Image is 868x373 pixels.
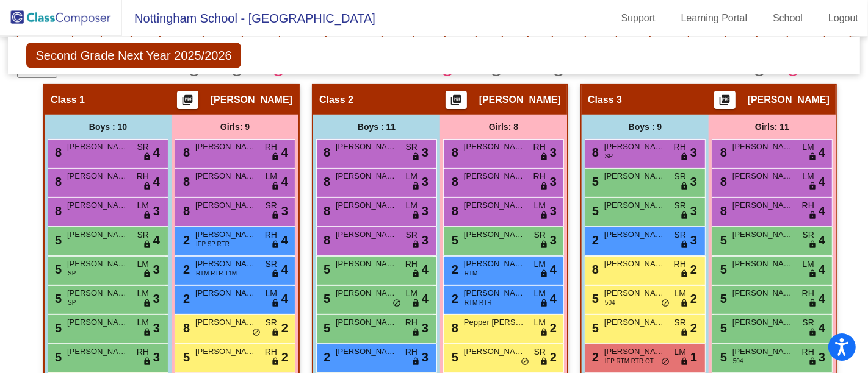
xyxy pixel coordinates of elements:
span: 8 [180,204,190,218]
span: LM [406,170,418,183]
span: 5 [717,233,727,247]
span: lock [808,328,817,338]
span: 5 [52,350,62,364]
span: 2 [449,263,458,276]
span: lock [540,240,548,250]
span: 3 [422,348,429,366]
span: 5 [717,350,727,364]
span: LM [803,170,814,183]
span: 5 [449,350,458,364]
span: [PERSON_NAME] [195,287,256,299]
span: [PERSON_NAME] [732,141,794,153]
span: 2 [690,290,697,308]
span: 2 [180,233,190,247]
span: 3 [422,231,429,249]
span: SP [605,152,613,161]
span: lock [680,269,689,279]
span: lock [808,240,817,250]
a: School [763,9,812,28]
span: 4 [819,319,825,337]
span: lock [271,211,280,221]
span: 3 [153,290,160,308]
span: 2 [281,348,288,366]
span: LM [675,287,686,300]
span: RTM RTR [465,298,492,307]
span: [PERSON_NAME] [211,94,292,106]
span: RH [405,346,418,358]
span: LM [266,170,277,183]
span: RH [802,346,814,358]
span: 3 [550,172,557,191]
span: lock [808,299,817,308]
span: 8 [449,321,458,335]
span: LM [266,287,277,300]
span: 5 [320,292,330,305]
span: [PERSON_NAME] [604,229,665,241]
span: lock [411,328,420,338]
span: lock [680,357,689,367]
span: 4 [819,172,825,191]
span: RTM [465,269,477,278]
span: [PERSON_NAME] [732,346,794,358]
span: 8 [449,204,458,218]
span: 2 [690,260,697,279]
span: IEP RTM RTR OT [605,357,654,366]
span: IEP SP RTR [196,240,230,249]
span: 3 [550,231,557,249]
span: lock [271,299,280,308]
span: 5 [52,321,62,335]
span: 5 [589,292,599,305]
span: lock [540,269,548,279]
span: 8 [52,146,62,159]
span: [PERSON_NAME] [195,199,256,211]
span: 5 [449,233,458,247]
span: 1 [690,348,697,366]
span: 5 [589,175,599,188]
span: [PERSON_NAME] [748,94,830,106]
span: [PERSON_NAME] [336,170,397,182]
span: [PERSON_NAME] [604,141,665,153]
span: lock [540,182,548,191]
span: lock [680,182,689,191]
span: Class 3 [588,94,622,106]
button: Print Students Details [177,91,198,109]
span: LM [406,199,418,212]
span: SR [137,229,149,241]
span: RH [265,229,277,241]
span: 3 [422,319,429,337]
span: 8 [180,175,190,188]
span: [PERSON_NAME] [464,199,525,211]
span: lock [808,269,817,279]
span: lock [143,269,151,279]
span: 2 [550,348,557,366]
span: 3 [422,143,429,162]
span: lock [680,152,689,162]
span: 4 [153,143,160,162]
span: lock [540,299,548,308]
span: RH [137,170,149,183]
span: [PERSON_NAME] [195,346,256,358]
span: [PERSON_NAME] [336,141,397,153]
span: 3 [550,143,557,162]
span: lock [540,152,548,162]
span: lock [271,357,280,367]
span: 4 [153,172,160,191]
span: 3 [422,202,429,220]
span: LM [675,346,686,358]
div: Boys : 10 [45,115,172,139]
span: 4 [422,290,429,308]
span: 4 [281,172,288,191]
span: lock [411,357,420,367]
span: 5 [52,233,62,247]
span: SR [266,258,277,271]
span: [PERSON_NAME] [604,170,665,182]
span: [PERSON_NAME] [PERSON_NAME] [732,199,794,211]
span: SR [534,229,546,241]
span: lock [143,240,151,250]
span: RH [802,199,814,212]
span: [PERSON_NAME] [732,316,794,329]
span: 4 [153,231,160,249]
span: Nottingham School - [GEOGRAPHIC_DATA] [122,9,375,28]
div: Boys : 9 [582,115,709,139]
span: RH [265,141,277,154]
